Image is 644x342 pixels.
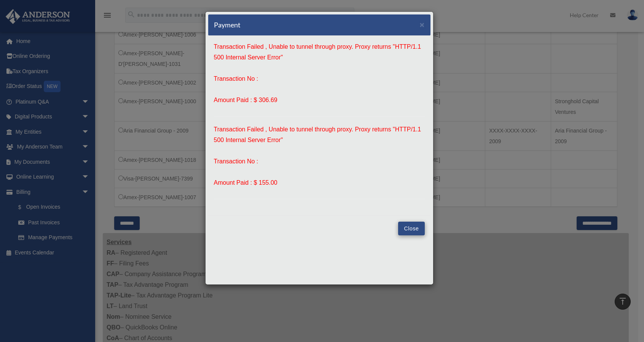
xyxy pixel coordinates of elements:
[420,20,425,29] span: ×
[214,177,425,188] p: Amount Paid : $ 155.00
[214,42,425,63] p: Transaction Failed , Unable to tunnel through proxy. Proxy returns "HTTP/1.1 500 Internal Server ...
[214,156,425,167] p: Transaction No :
[398,222,424,235] button: Close
[214,74,425,84] p: Transaction No :
[214,20,241,30] h5: Payment
[214,124,425,145] p: Transaction Failed , Unable to tunnel through proxy. Proxy returns "HTTP/1.1 500 Internal Server ...
[214,95,425,105] p: Amount Paid : $ 306.69
[420,21,425,29] button: Close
